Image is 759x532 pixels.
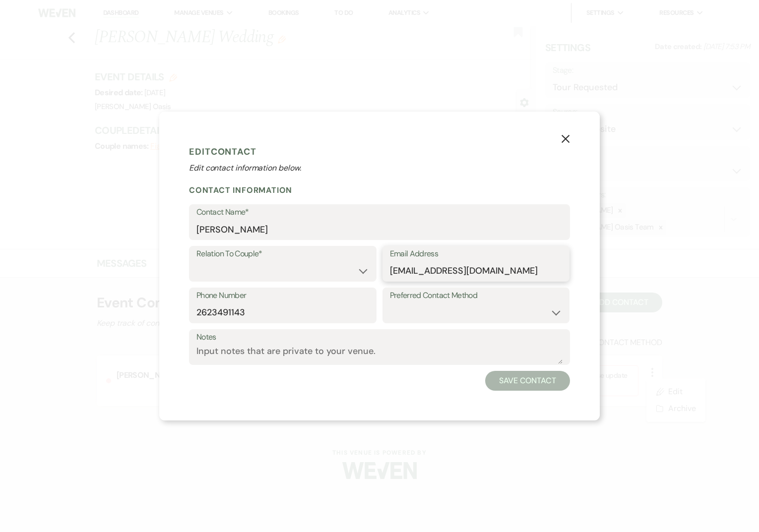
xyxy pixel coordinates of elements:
[196,247,369,261] label: Relation To Couple*
[196,289,369,303] label: Phone Number
[189,144,570,159] h1: Edit Contact
[196,205,563,220] label: Contact Name*
[485,371,570,391] button: Save Contact
[196,330,563,345] label: Notes
[196,220,563,239] input: First and Last Name
[390,289,563,303] label: Preferred Contact Method
[189,162,570,174] p: Edit contact information below.
[189,185,570,195] h2: Contact Information
[390,247,563,261] label: Email Address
